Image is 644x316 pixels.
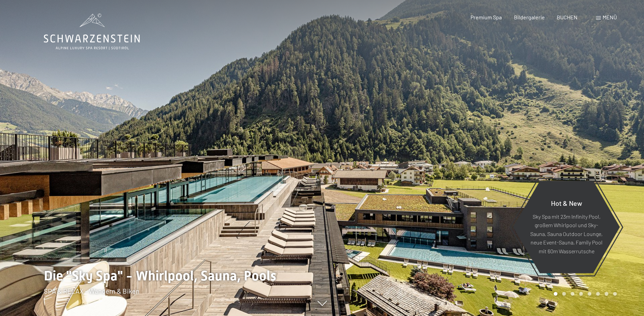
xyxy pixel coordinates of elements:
div: Carousel Page 6 [596,292,600,296]
a: Hot & New Sky Spa mit 23m Infinity Pool, großem Whirlpool und Sky-Sauna, Sauna Outdoor Lounge, ne... [513,180,620,274]
p: Sky Spa mit 23m Infinity Pool, großem Whirlpool und Sky-Sauna, Sauna Outdoor Lounge, neue Event-S... [530,212,603,255]
div: Carousel Page 4 [579,292,583,296]
div: Carousel Page 1 (Current Slide) [554,292,557,296]
div: Carousel Page 3 [571,292,574,296]
a: Bildergalerie [514,14,545,20]
span: Hot & New [551,199,582,207]
div: Carousel Page 5 [588,292,591,296]
div: Carousel Page 2 [562,292,566,296]
span: Menü [603,14,617,20]
a: Premium Spa [471,14,502,20]
div: Carousel Page 8 [613,292,617,296]
div: Carousel Pagination [551,292,617,296]
a: BUCHEN [557,14,577,20]
div: Carousel Page 7 [605,292,608,296]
